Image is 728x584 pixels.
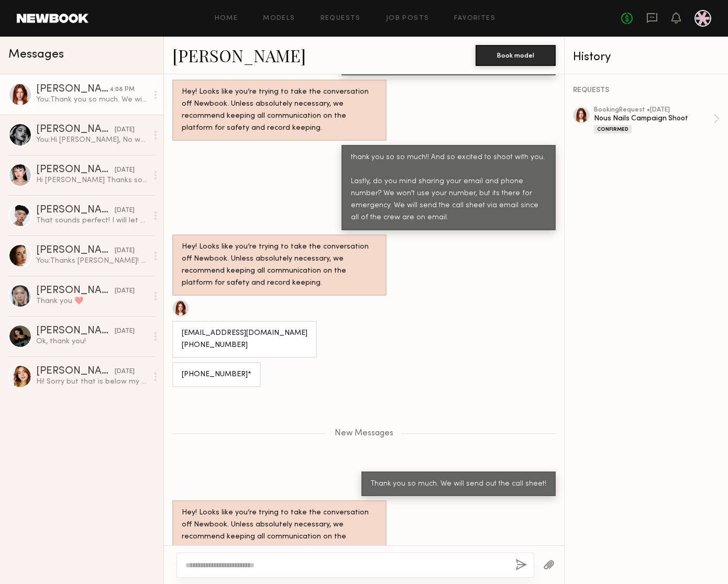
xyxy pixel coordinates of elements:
div: [DATE] [115,206,135,216]
div: You: Thanks [PERSON_NAME]! We will definitely reach out for the next shoot :) We would love to wo... [36,256,148,266]
div: [PERSON_NAME] [36,326,115,336]
a: [PERSON_NAME] [172,44,306,66]
div: 4:08 PM [109,85,135,95]
div: Ok, thank you! [36,336,148,346]
div: Confirmed [594,125,632,133]
div: Hey! Looks like you’re trying to take the conversation off Newbook. Unless absolutely necessary, ... [182,241,377,289]
div: [DATE] [115,246,135,256]
div: REQUESTS [573,87,720,94]
div: Thank you so much. We will send out the call sheet! [371,478,546,490]
div: Hi! Sorry but that is below my rate. [36,377,148,387]
div: [PERSON_NAME] [36,366,115,377]
div: Hey! Looks like you’re trying to take the conversation off Newbook. Unless absolutely necessary, ... [182,86,377,134]
a: bookingRequest •[DATE]Nous Nails Campaign ShootConfirmed [594,107,720,133]
div: You: Thank you so much. We will send out the call sheet! [36,95,148,105]
div: [PERSON_NAME] [36,84,109,95]
div: You: Hi [PERSON_NAME], No worries, I totally understand! Would love to work with you in our futur... [36,135,148,145]
a: Book model [476,50,556,59]
div: [DATE] [115,367,135,377]
div: [PERSON_NAME] [36,125,115,135]
div: [PERSON_NAME] [36,165,115,175]
div: [PHONE_NUMBER]* [182,369,251,381]
div: booking Request • [DATE] [594,107,713,114]
div: [PERSON_NAME] [36,245,115,256]
button: Book model [476,45,556,66]
span: Messages [8,49,64,61]
div: Hey! Looks like you’re trying to take the conversation off Newbook. Unless absolutely necessary, ... [182,507,377,555]
div: thank you so so much!! And so excited to shoot with you. Lastly, do you mind sharing your email a... [351,152,546,224]
div: Hi [PERSON_NAME] Thanks so much for your kind words! I hope to work together in the future. [PERS... [36,175,148,185]
div: [PERSON_NAME] [36,286,115,296]
a: Job Posts [386,15,429,22]
div: [DATE] [115,286,135,296]
div: That sounds perfect! I will let you know when the nail tips arrive! I received the Venmo! Thank y... [36,216,148,226]
a: Models [263,15,295,22]
div: [DATE] [115,327,135,336]
div: [DATE] [115,165,135,175]
div: [PERSON_NAME] [36,205,115,216]
div: Thank you ❤️ [36,296,148,306]
a: Requests [321,15,361,22]
div: [EMAIL_ADDRESS][DOMAIN_NAME] [PHONE_NUMBER] [182,328,307,352]
div: [DATE] [115,125,135,135]
div: Nous Nails Campaign Shoot [594,114,713,123]
a: Home [215,15,238,22]
span: New Messages [335,429,393,438]
a: Favorites [454,15,495,22]
div: History [573,51,720,63]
